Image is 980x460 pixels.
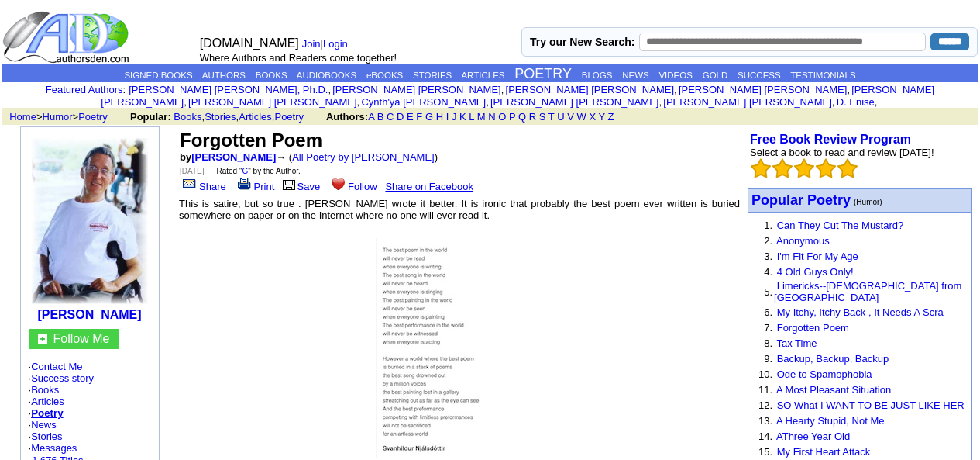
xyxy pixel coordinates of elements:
img: bigemptystars.png [794,158,814,178]
a: M [477,111,486,123]
a: Print [235,181,275,192]
a: H [436,111,443,123]
font: 5. [764,286,772,298]
a: [PERSON_NAME] [PERSON_NAME] [332,84,500,95]
a: F [416,111,422,123]
font: by [180,151,276,163]
font: 10. [758,368,772,380]
img: bigemptystars.png [837,158,858,178]
a: BOOKS [256,71,287,80]
b: Authors: [326,111,368,123]
a: S [539,111,546,123]
a: All Poetry by [PERSON_NAME] [292,151,435,163]
a: [PERSON_NAME] [37,308,141,321]
font: Forgotten Poem [180,130,322,150]
a: V [567,111,574,123]
a: eBOOKS [366,71,403,80]
font: 2. [764,235,772,247]
font: 1. [764,220,772,231]
img: bigemptystars.png [751,158,771,178]
a: I'm Fit For My Age [777,251,858,262]
img: 3918.JPG [32,138,148,304]
a: AUDIOBOOKS [297,71,356,80]
font: i [877,99,879,107]
a: Poetry [31,407,63,419]
a: Popular Poetry [751,194,851,207]
font: · [29,442,77,454]
a: [PERSON_NAME] [PERSON_NAME] [663,96,831,108]
a: U [557,111,564,123]
a: Articles [239,111,272,123]
a: Share on Facebook [385,181,473,192]
a: Follow Me [53,332,110,345]
font: 14. [758,431,772,442]
font: i [359,99,361,107]
a: BLOGS [582,71,613,80]
a: Can They Cut The Mustard? [777,220,904,231]
a: B [377,111,384,123]
font: Rated " " by the Author. [216,167,300,175]
font: Select a book to read and review [DATE]! [750,147,934,158]
a: X [589,111,596,123]
font: i [850,86,851,95]
a: L [469,111,474,123]
a: Share [180,181,226,192]
font: 4. [764,266,772,278]
font: This is satire, but so true . [PERSON_NAME] wrote it better. It is ironic that probably the best ... [179,198,740,221]
a: O [498,111,506,123]
img: print.gif [238,178,251,190]
a: SUCCESS [738,71,781,80]
a: Forgotten Poem [777,322,849,334]
a: STORIES [413,71,452,80]
font: 6. [764,306,772,318]
a: [PERSON_NAME] [PERSON_NAME] [188,96,356,108]
a: Login [323,38,348,50]
font: [DOMAIN_NAME] [200,36,299,50]
a: My First Heart Attack [777,446,871,458]
font: , , , , , , , , , , [101,84,934,108]
font: 13. [758,415,772,427]
a: SIGNED BOOKS [124,71,192,80]
font: (Humor) [854,198,882,206]
a: Articles [31,396,64,407]
a: T [548,111,555,123]
a: Messages [31,442,77,454]
img: 364451.jpg [376,238,543,458]
a: Poetry [78,111,108,123]
a: R [529,111,536,123]
a: Books [31,384,59,396]
b: Free Book Review Program [750,133,911,146]
a: C [387,111,394,123]
a: E [407,111,414,123]
font: i [489,99,490,107]
img: heart.gif [332,177,345,190]
a: Home [9,111,36,123]
a: G [242,167,249,175]
a: AThree Year Old [776,431,850,442]
img: library.gif [280,178,297,190]
a: [PERSON_NAME] [PERSON_NAME] [490,96,658,108]
a: A Most Pleasant Situation [776,384,891,396]
a: AUTHORS [202,71,246,80]
a: [PERSON_NAME] [191,151,276,163]
a: [PERSON_NAME] [PERSON_NAME], Ph.D. [129,84,328,95]
a: NEWS [622,71,649,80]
a: D [397,111,404,123]
a: A [368,111,374,123]
a: I [446,111,449,123]
a: 4 Old Guys Only! [777,266,854,278]
a: Tax Time [776,337,817,349]
font: → ( ) [276,151,438,163]
a: ARTICLES [461,71,504,80]
img: bigemptystars.png [772,158,793,178]
a: Stories [205,111,236,123]
font: i [834,99,836,107]
a: Cynth'ya [PERSON_NAME] [361,96,486,108]
font: 9. [764,353,772,365]
font: i [504,86,505,95]
img: logo_ad.gif [2,10,132,64]
font: 8. [764,337,772,349]
img: bigemptystars.png [816,158,836,178]
a: Anonymous [776,235,830,247]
